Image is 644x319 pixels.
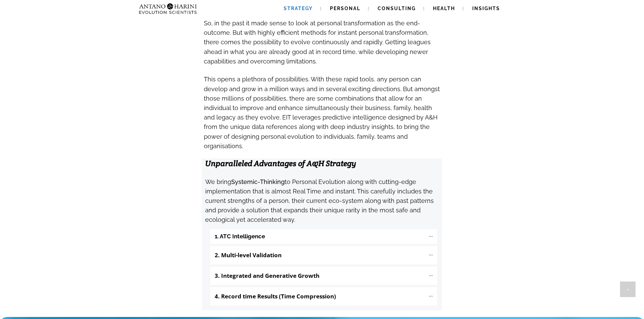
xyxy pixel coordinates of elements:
span: Personal [330,6,360,11]
strong: Unparalleled Advantages of A&H Strategy [205,158,356,168]
b: 1. ATC Intelligence [215,233,265,240]
span: Consulting [378,6,416,11]
span: We bring to Personal Evolution along with cutting-edge implementation that is almost Real Time an... [205,178,434,223]
span: Insights [472,6,500,11]
span: Strategy [284,6,313,11]
b: 2. Multi-level Validation [215,251,282,259]
span: This opens a plethora of possibilities. With these rapid tools, any person can develop and grow i... [204,76,440,149]
span: Health [433,6,455,11]
span: So, in the past it made sense to look at personal transformation as the end-outcome. But with hig... [204,20,431,65]
b: 4. Record time Results (Time Compression) [215,292,336,300]
strong: Systemic-Thinking [231,178,285,185]
b: 3. Integrated and Generative Growth [215,272,319,280]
